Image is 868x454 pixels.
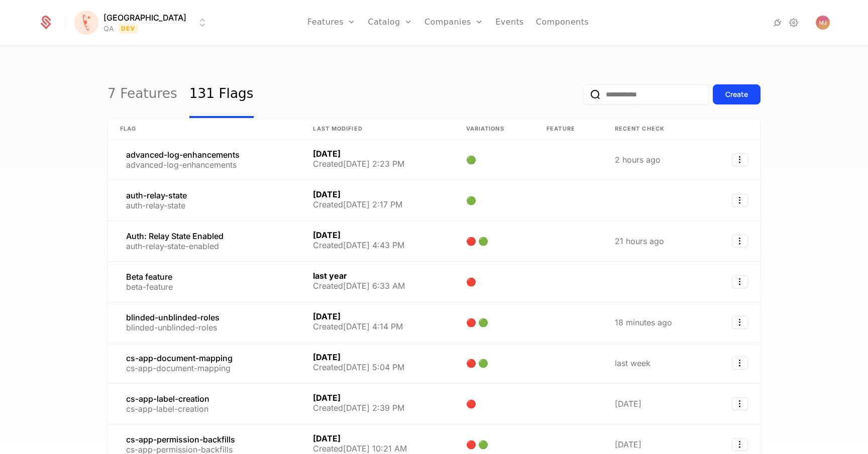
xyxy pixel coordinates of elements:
th: Variations [454,119,535,140]
th: Recent check [603,119,708,140]
th: Feature [534,119,603,140]
span: [GEOGRAPHIC_DATA] [103,12,186,24]
img: Florence [74,11,98,35]
button: Select action [732,153,748,166]
img: Milos Jacimovic [816,16,830,30]
button: Select action [732,275,748,288]
button: Select environment [77,12,208,34]
th: Flag [108,119,301,140]
a: Integrations [772,17,784,29]
div: QA [103,24,114,34]
a: 131 Flags [189,71,254,118]
button: Select action [732,357,748,370]
a: 7 Features [107,71,177,118]
button: Select action [732,397,748,410]
button: Select action [732,194,748,207]
span: Dev [118,24,139,34]
div: Create [725,89,748,99]
button: Select action [732,235,748,248]
button: Select action [732,438,748,451]
button: Select action [732,316,748,329]
th: Last Modified [301,119,454,140]
button: Create [713,84,761,104]
button: Open user button [816,16,830,30]
a: Settings [788,17,800,29]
